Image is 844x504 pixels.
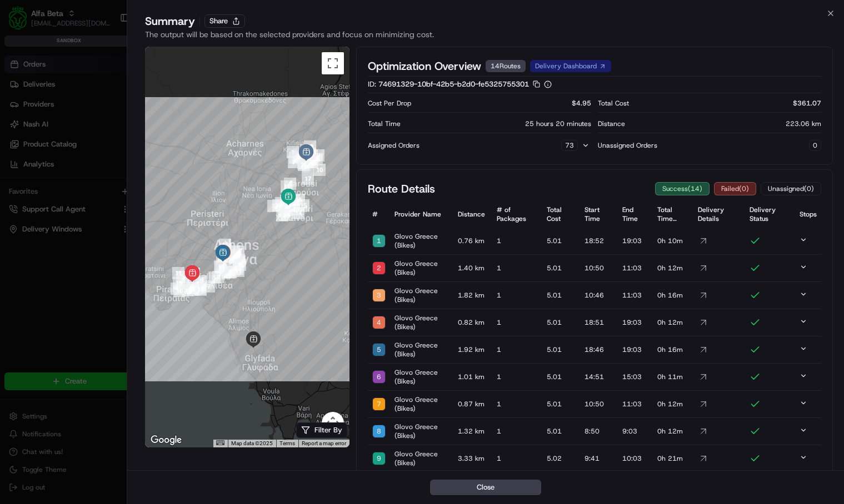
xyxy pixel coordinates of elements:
[580,336,618,364] td: 18:46
[655,182,710,195] button: Success(14)
[279,440,295,446] a: Terms
[561,140,578,151] div: 73
[458,454,488,463] span: 3.33 km
[653,336,693,364] td: 0h 16m
[281,209,293,221] div: 14
[653,445,693,472] td: 0h 21m
[219,239,231,251] div: 13
[580,228,618,255] td: 18:52
[580,445,618,472] td: 9:41
[23,106,43,126] img: 9188753566659_6852d8bf1fb38e338040_72.png
[215,261,227,274] div: 13
[224,266,237,278] div: 3
[219,243,232,255] div: 1
[288,204,300,216] div: 4
[368,141,419,150] p: Assigned Orders
[497,291,538,300] span: 1
[542,418,580,445] td: 5.01
[284,178,296,190] div: 1
[618,336,653,364] td: 19:03
[189,109,202,123] button: Start new chat
[297,199,309,211] div: 15
[145,29,826,40] div: The output will be based on the selected providers and focus on minimizing cost.
[394,450,450,467] span: Glovo Greece (Bikes)
[89,244,183,264] a: 💻API Documentation
[372,234,386,248] div: 1
[232,246,244,258] div: 4
[216,440,224,445] button: Keyboard shortcuts
[372,425,386,438] div: 8
[497,454,538,463] span: 1
[458,400,488,409] span: 0.87 km
[714,182,756,195] button: Failed(0)
[618,445,653,472] td: 10:03
[497,427,538,436] span: 1
[312,149,324,162] div: 9
[542,228,580,255] td: 5.01
[497,345,538,354] span: 1
[372,210,378,219] span: #
[50,117,153,126] div: We're available if you need us!
[276,209,288,221] div: 18
[194,283,206,295] div: 12
[394,422,450,440] span: Glovo Greece (Bikes)
[530,60,611,72] a: Delivery Dashboard
[761,182,821,195] button: Unassigned(0)
[322,412,344,434] button: Map camera controls
[542,255,580,282] td: 5.01
[234,259,246,271] div: 2
[368,119,401,128] p: Total Time
[368,99,411,108] p: Cost Per Drop
[233,254,245,266] div: 6
[368,181,435,196] h2: Route Details
[7,244,89,264] a: 📗Knowledge Base
[572,99,591,108] p: $ 4.95
[458,210,488,219] span: Distance
[497,318,538,327] span: 1
[653,418,693,445] td: 0h 12m
[50,106,182,117] div: Start new chat
[214,260,226,273] div: 1
[287,146,299,158] div: 1
[296,422,347,438] button: Filter By
[525,119,591,128] div: 25 hours 20 minutes
[394,259,450,277] span: Glovo Greece (Bikes)
[171,283,183,295] div: 4
[585,205,613,223] span: Start Time
[311,153,323,165] div: 18
[11,249,20,258] div: 📗
[148,433,184,447] a: Open this area in Google Maps (opens a new window)
[228,245,240,258] div: 1
[372,289,386,302] div: 3
[281,180,293,193] div: 11
[653,364,693,391] td: 0h 11m
[653,255,693,282] td: 0h 12m
[372,343,386,356] div: 5
[145,13,195,29] div: Summary
[11,144,74,153] div: Past conversations
[195,275,207,288] div: 2
[653,282,693,309] td: 0h 16m
[92,172,96,181] span: •
[289,152,301,164] div: 6
[231,440,273,446] span: Map data ©2025
[458,291,488,300] span: 1.82 km
[302,440,346,446] a: Report a map error
[232,265,244,277] div: 11
[618,228,653,255] td: 19:03
[368,58,481,74] span: Optimization Overview
[394,395,450,413] span: Glovo Greece (Bikes)
[372,261,386,275] div: 2
[580,282,618,309] td: 10:46
[368,79,376,89] span: ID:
[653,391,693,418] td: 0h 12m
[203,280,215,293] div: 7
[394,368,450,386] span: Glovo Greece (Bikes)
[34,172,90,181] span: [PERSON_NAME]
[618,418,653,445] td: 9:03
[172,142,202,155] button: See all
[288,156,300,168] div: 7
[598,141,657,150] p: Unassigned Orders
[458,427,488,436] span: 1.32 km
[486,60,526,72] div: 14 Routes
